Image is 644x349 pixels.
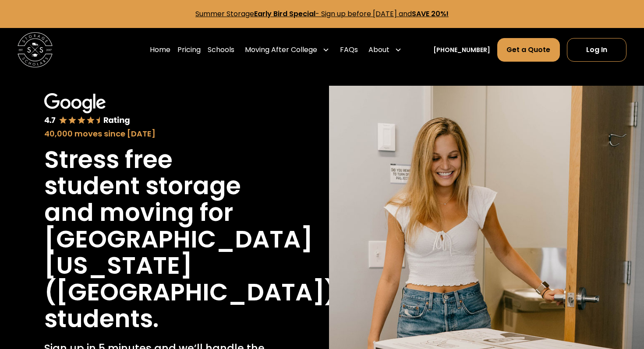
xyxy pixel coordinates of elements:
[44,147,271,226] h1: Stress free student storage and moving for
[18,32,53,67] img: Storage Scholars main logo
[368,45,389,55] div: About
[177,38,201,62] a: Pricing
[412,9,449,19] strong: SAVE 20%!
[241,38,333,62] div: Moving After College
[365,38,405,62] div: About
[497,38,559,62] a: Get a Quote
[150,38,170,62] a: Home
[433,45,490,55] a: [PHONE_NUMBER]
[254,9,315,19] strong: Early Bird Special
[44,93,131,126] img: Google 4.7 star rating
[208,38,234,62] a: Schools
[567,38,626,62] a: Log In
[245,45,317,55] div: Moving After College
[340,38,358,62] a: FAQs
[195,9,449,19] a: Summer StorageEarly Bird Special- Sign up before [DATE] andSAVE 20%!
[44,128,271,140] div: 40,000 moves since [DATE]
[44,306,159,332] h1: students.
[44,226,336,306] h1: [GEOGRAPHIC_DATA][US_STATE] ([GEOGRAPHIC_DATA])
